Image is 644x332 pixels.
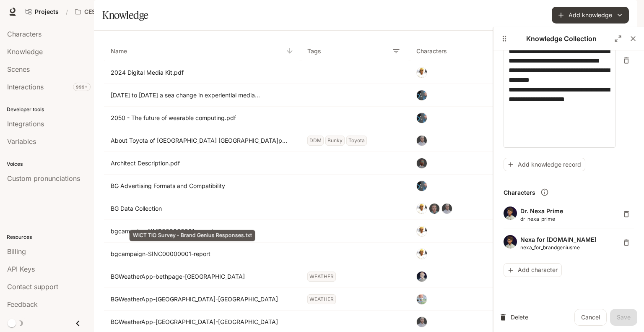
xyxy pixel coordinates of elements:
[417,272,427,282] img: f4f49382-af70-4261-8130-3b1d7cf92e50-1024.webp
[416,203,427,214] div: Grayson
[416,90,427,101] div: Nemepa
[35,8,59,16] span: Projects
[416,294,427,305] div: Bob - Auto Direct
[416,316,427,327] div: Bunky
[111,272,287,281] p: BGWeatherApp-bethpage-ny
[442,204,452,214] img: 04e1b62a-d007-41d0-951f-265834080de5-1024.webp
[416,226,427,237] div: Grayson
[416,248,427,259] div: Tomas
[111,204,287,213] p: BG Data Collection
[111,114,287,122] p: 2050 - The future of wearable computing.pdf
[309,137,322,144] p: DDM
[441,203,452,214] div: Bunky
[327,137,343,144] p: Bunky
[417,249,427,259] img: d5d5db0d-a2fa-46e2-b6d2-d9f68c36d55d-1024.webp
[111,68,287,77] p: 2024 Digital Media Kit.pdf
[416,180,427,191] div: Nemepa
[102,7,148,24] h1: Knowledge
[130,230,255,241] div: WICT TIO Survey - Brand Genius Responses.txt
[417,113,427,123] img: 27be7aee-afaa-453e-9f37-05de47ccb9b4-1024.webp
[111,250,287,258] p: bgcampaign-SINC00000001-report
[417,204,427,214] img: d5d5db0d-a2fa-46e2-b6d2-d9f68c36d55d-1024.webp
[417,68,427,78] img: d5d5db0d-a2fa-46e2-b6d2-d9f68c36d55d-1024.webp
[346,136,369,146] span: Toyota
[520,207,563,215] p: Dr. Nexa Prime
[417,317,427,327] img: 04e1b62a-d007-41d0-951f-265834080de5-1024.webp
[325,136,346,146] span: Bunky
[520,235,596,244] p: Nexa for [DOMAIN_NAME]
[520,215,563,223] p: dr_nexa_prime
[307,45,321,57] p: Tags
[309,273,334,280] p: WEATHER
[348,137,365,144] p: Toyota
[309,296,334,303] p: WEATHER
[429,203,440,214] div: Gerard
[574,309,607,326] a: Cancel
[619,235,634,253] span: Delete
[417,136,427,146] img: 04e1b62a-d007-41d0-951f-265834080de5-1024.webp
[390,44,403,58] button: Filter
[417,226,427,236] img: d5d5db0d-a2fa-46e2-b6d2-d9f68c36d55d-1024.webp
[111,182,287,190] p: BG Advertising Formats and Compatibility
[111,295,287,303] p: BGWeatherApp-beverly-nj
[307,294,338,304] span: WEATHER
[512,34,610,44] p: Knowledge Collection
[504,235,517,248] img: Nexa for BrandGenius.me
[416,271,427,282] div: Weston Grant
[111,45,127,57] p: Name
[111,136,287,145] p: About Toyota of Bristol TN.pdf
[84,8,125,16] p: CES AI Demos
[429,204,439,214] img: f949a402-93e4-4e32-b874-36a503c09a38-1024.webp
[520,244,596,251] p: nexa_for_brandgeniusme
[500,309,529,326] button: Delete Knowledge
[504,263,562,277] button: Add character
[416,112,427,123] div: Nemepa
[71,3,138,20] button: All workspaces
[307,136,325,146] span: DDM
[504,188,535,197] p: Characters
[417,158,427,168] img: e55d9768-a184-45e2-8106-44f1e720599c-1024.webp
[417,294,427,304] img: 86d3873f-4660-43df-83d1-33a705d5a5cb-1024.webp
[416,45,447,57] p: Characters
[111,318,287,326] p: BGWeatherApp-bristol-tn
[416,67,427,78] div: Tomas
[307,272,338,282] span: WEATHER
[417,90,427,100] img: 27be7aee-afaa-453e-9f37-05de47ccb9b4-1024.webp
[111,159,287,167] p: Architect Description.pdf
[62,8,71,16] div: /
[552,7,629,24] button: Add knowledge
[619,207,634,225] span: Delete
[416,158,427,169] div: Charles
[497,31,512,46] button: Drag to resize
[504,158,585,172] button: Add knowledge record
[22,3,62,20] a: Go to projects
[417,181,427,191] img: 27be7aee-afaa-453e-9f37-05de47ccb9b4-1024.webp
[504,207,517,220] img: Dr. Nexa Prime
[111,227,287,235] p: bgcampaign-NMP200000001-report
[111,91,287,99] p: 2030 to 2050 a sea change in experiential media...
[416,135,427,146] div: Bunky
